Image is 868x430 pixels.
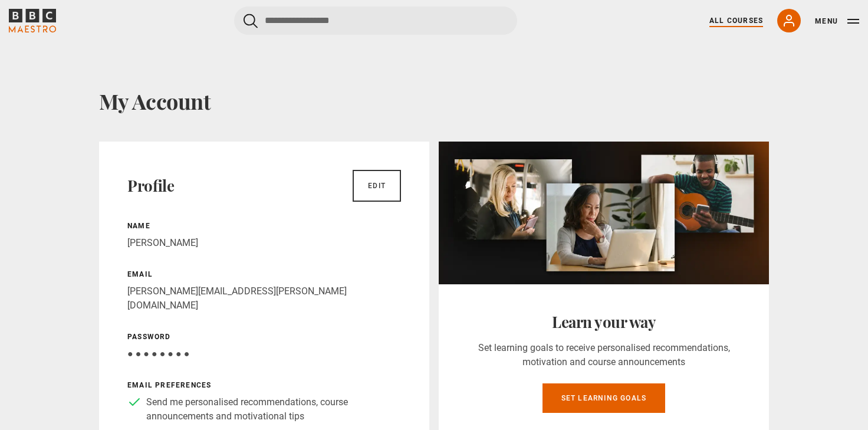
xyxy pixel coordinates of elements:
p: [PERSON_NAME] [127,236,401,250]
p: Password [127,331,401,342]
p: Set learning goals to receive personalised recommendations, motivation and course announcements [467,341,741,369]
h2: Learn your way [467,313,741,331]
button: Submit the search query [244,14,258,28]
p: [PERSON_NAME][EMAIL_ADDRESS][PERSON_NAME][DOMAIN_NAME] [127,284,401,313]
a: Set learning goals [542,383,666,413]
span: ● ● ● ● ● ● ● ● [127,348,189,359]
p: Email [127,269,401,280]
input: Search [234,6,517,35]
h1: My Account [99,88,769,113]
h2: Profile [127,176,174,195]
p: Send me personalised recommendations, course announcements and motivational tips [146,395,401,424]
a: Edit [353,170,401,202]
svg: BBC Maestro [9,9,56,32]
button: Toggle navigation [815,15,859,27]
p: Name [127,221,401,231]
p: Email preferences [127,380,401,390]
a: All Courses [709,15,763,26]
